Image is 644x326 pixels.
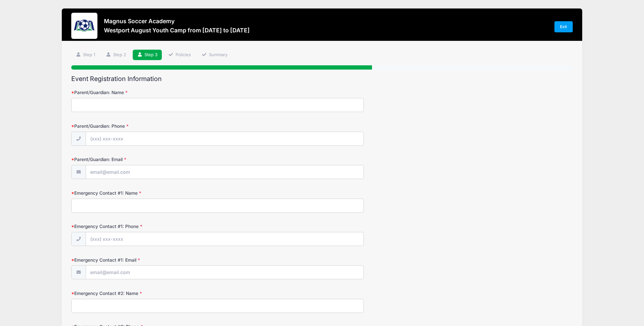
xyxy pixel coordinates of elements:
[71,190,238,196] label: Emergency Contact #1: Name
[86,232,364,246] input: (xxx) xxx-xxxx
[164,50,195,60] a: Policies
[71,290,238,297] label: Emergency Contact #2: Name
[71,75,572,83] h2: Event Registration Information
[71,50,99,60] a: Step 1
[71,156,238,163] label: Parent/Guardian: Email
[71,257,238,263] label: Emergency Contact #1: Email
[71,223,238,230] label: Emergency Contact #1: Phone
[554,21,573,32] a: Exit
[71,123,238,129] label: Parent/Guardian: Phone
[86,265,364,279] input: email@email.com
[102,50,131,60] a: Step 2
[133,50,162,60] a: Step 3
[86,165,364,179] input: email@email.com
[104,27,250,34] h3: Westport August Youth Camp from [DATE] to [DATE]
[86,132,364,146] input: (xxx) xxx-xxxx
[197,50,232,60] a: Summary
[104,18,250,24] h3: Magnus Soccer Academy
[71,89,238,96] label: Parent/Guardian: Name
